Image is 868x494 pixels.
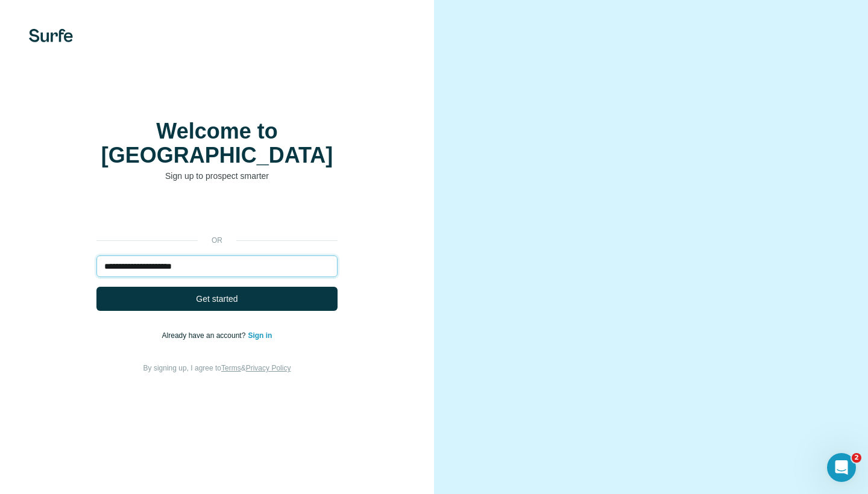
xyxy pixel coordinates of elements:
[143,364,291,372] span: By signing up, I agree to &
[96,200,338,227] div: Prisijungimas naudojant „Google“. Atidaroma naujame skirtuke
[196,293,237,305] span: Get started
[29,29,73,42] img: Surfe's logo
[852,453,861,463] span: 2
[96,287,338,311] button: Get started
[96,170,338,182] p: Sign up to prospect smarter
[162,331,248,340] span: Already have an account?
[246,364,291,372] a: Privacy Policy
[96,119,338,167] h1: Welcome to [GEOGRAPHIC_DATA]
[248,331,272,340] a: Sign in
[198,235,236,246] p: or
[221,364,241,372] a: Terms
[90,200,344,227] iframe: Prisijungimas naudojant „Google“ mygtuką
[827,453,856,482] iframe: Intercom live chat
